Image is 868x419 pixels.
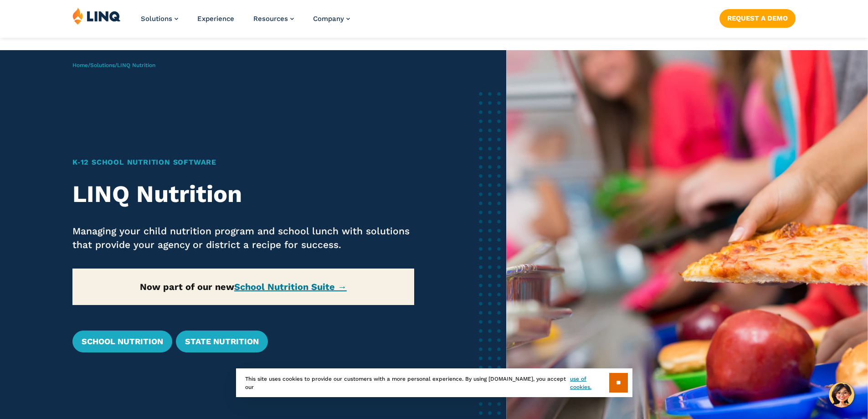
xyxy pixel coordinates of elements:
[141,7,350,37] nav: Primary Navigation
[313,15,350,23] a: Company
[72,157,415,168] h1: K‑12 School Nutrition Software
[72,180,242,208] strong: LINQ Nutrition
[197,15,234,23] a: Experience
[570,375,609,391] a: use of cookies.
[176,331,268,352] a: State Nutrition
[719,7,796,27] nav: Button Navigation
[72,62,155,68] span: / /
[117,62,155,68] span: LINQ Nutrition
[313,15,344,23] span: Company
[72,7,121,25] img: LINQ | K‑12 Software
[236,368,632,397] div: This site uses cookies to provide our customers with a more personal experience. By using [DOMAIN...
[829,382,854,408] button: Hello, have a question? Let’s chat.
[141,15,178,23] a: Solutions
[72,62,88,68] a: Home
[253,15,294,23] a: Resources
[234,281,347,292] a: School Nutrition Suite →
[72,331,172,352] a: School Nutrition
[253,15,288,23] span: Resources
[90,62,115,68] a: Solutions
[719,9,796,27] a: Request a Demo
[72,224,415,252] p: Managing your child nutrition program and school lunch with solutions that provide your agency or...
[140,281,347,292] strong: Now part of our new
[141,15,172,23] span: Solutions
